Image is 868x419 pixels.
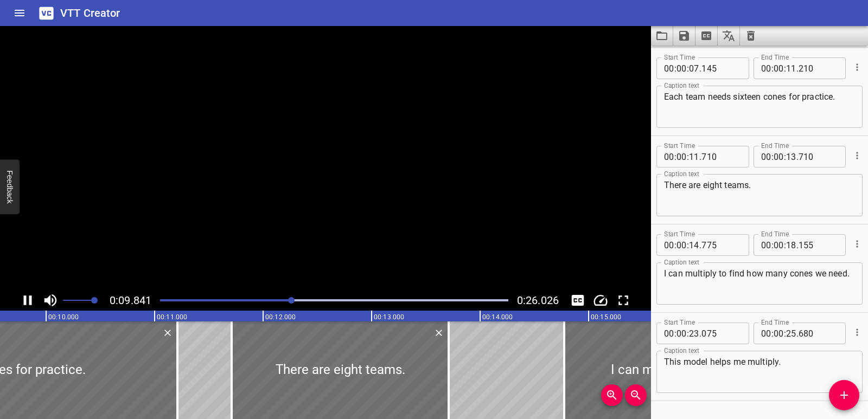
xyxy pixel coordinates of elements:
span: : [687,146,689,167]
input: 00 [761,323,771,344]
button: Zoom Out [625,384,647,406]
span: . [796,57,799,79]
span: : [687,234,689,256]
div: Cue Options [850,141,863,170]
input: 710 [799,146,838,167]
input: 00 [676,146,687,167]
div: Cue Options [850,53,863,81]
div: Hide/Show Captions [567,290,588,311]
text: 00:10.000 [48,313,79,321]
input: 00 [664,234,674,256]
button: Change Playback Speed [590,290,611,311]
input: 00 [761,146,771,167]
button: Play/Pause [17,290,38,311]
div: Delete Cue [432,326,444,340]
input: 210 [799,57,838,79]
span: : [687,57,689,79]
button: Toggle captions [567,290,588,311]
span: . [699,146,701,167]
svg: Save captions to file [678,29,691,42]
span: Video Duration [517,294,559,307]
button: Save captions to file [673,26,695,46]
span: : [674,323,676,344]
input: 00 [774,234,784,256]
input: 18 [786,234,796,256]
textarea: I can multiply to find how many cones we need. [664,268,855,299]
text: 00:12.000 [265,313,296,321]
input: 14 [689,234,699,256]
h6: VTT Creator [60,4,120,22]
input: 00 [774,323,784,344]
input: 00 [774,57,784,79]
span: : [674,57,676,79]
text: 00:15.000 [591,313,621,321]
span: : [771,234,774,256]
button: Zoom In [601,384,623,406]
text: 00:11.000 [157,313,187,321]
span: 0:09.841 [110,294,151,307]
svg: Load captions from file [655,29,668,42]
input: 11 [689,146,699,167]
span: . [796,323,799,344]
span: . [699,57,701,79]
text: 00:13.000 [374,313,404,321]
div: Play progress [160,299,508,301]
span: : [687,323,689,344]
input: 155 [799,234,838,256]
button: Delete [432,326,446,340]
span: : [784,323,786,344]
span: : [784,146,786,167]
input: 680 [799,323,838,344]
span: : [771,323,774,344]
textarea: There are eight teams. [664,180,855,211]
button: Toggle fullscreen [613,290,634,311]
span: . [699,323,701,344]
input: 00 [676,234,687,256]
button: Load captions from file [651,26,673,46]
button: Toggle mute [40,290,61,311]
button: Extract captions from video [695,26,718,46]
input: 25 [786,323,796,344]
input: 075 [701,323,741,344]
input: 13 [786,146,796,167]
textarea: This model helps me multiply. [664,357,855,388]
div: Playback Speed [590,290,611,311]
span: Set video volume [91,297,98,304]
div: Delete Cue [161,326,173,340]
button: Cue Options [850,325,864,339]
input: 00 [676,323,687,344]
input: 00 [676,57,687,79]
input: 07 [689,57,699,79]
span: : [771,146,774,167]
div: Toggle Full Screen [613,290,634,311]
svg: Translate captions [722,29,735,42]
svg: Clear captions [744,29,757,42]
button: Clear captions [740,26,762,46]
text: 00:14.000 [482,313,513,321]
input: 00 [664,323,674,344]
button: Add Cue [829,380,859,410]
input: 710 [701,146,741,167]
button: Cue Options [850,60,864,74]
input: 775 [701,234,741,256]
button: Delete [161,326,175,340]
input: 00 [664,146,674,167]
span: : [674,234,676,256]
span: : [784,234,786,256]
span: : [771,57,774,79]
button: Translate captions [718,26,740,46]
button: Cue Options [850,149,864,163]
span: : [784,57,786,79]
span: . [796,146,799,167]
span: . [796,234,799,256]
textarea: Each team needs sixteen cones for practice. [664,92,855,123]
input: 00 [761,57,771,79]
span: : [674,146,676,167]
input: 00 [774,146,784,167]
div: Cue Options [850,318,863,346]
input: 00 [664,57,674,79]
input: 145 [701,57,741,79]
input: 23 [689,323,699,344]
button: Cue Options [850,237,864,251]
span: . [699,234,701,256]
